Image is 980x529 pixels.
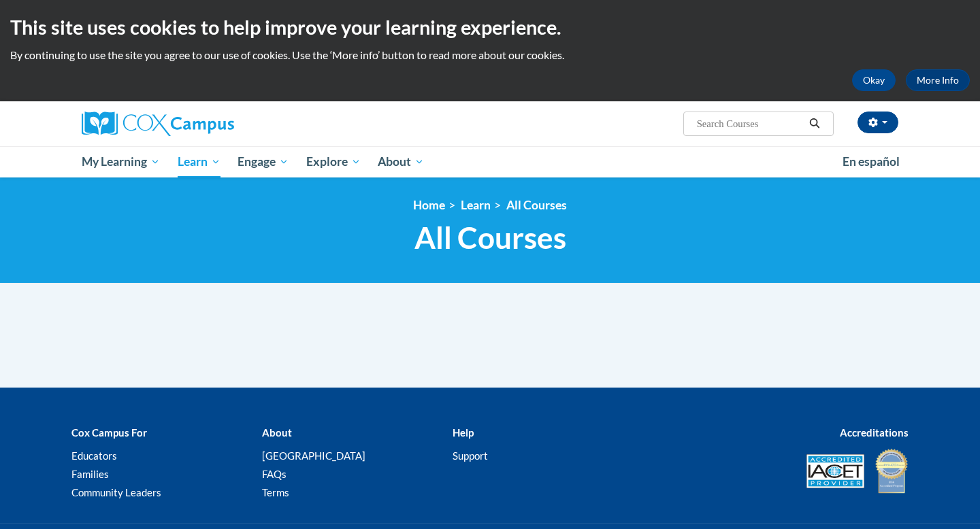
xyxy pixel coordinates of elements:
span: Explore [306,154,361,170]
a: Cox Campus [82,112,340,136]
a: En español [834,148,909,176]
span: My Learning [82,154,160,170]
h2: This site uses cookies to help improve your learning experience. [10,14,970,41]
a: Home [413,198,445,212]
span: Engage [238,154,289,170]
a: Learn [169,146,229,177]
b: Cox Campus For [71,426,147,439]
button: Okay [852,69,896,91]
a: Educators [71,449,117,462]
span: All Courses [414,220,566,256]
a: Community Leaders [71,486,161,498]
a: All Courses [506,198,567,212]
a: My Learning [73,146,169,177]
b: About [262,426,292,439]
p: By continuing to use the site you agree to our use of cookies. Use the ‘More info’ button to read... [10,48,970,63]
a: Learn [461,198,491,212]
button: Account Settings [857,112,898,133]
span: About [378,154,424,170]
b: Accreditations [840,426,909,439]
a: Engage [229,146,297,177]
a: Support [453,449,488,462]
span: En español [843,154,900,169]
a: More Info [906,69,970,91]
a: Explore [297,146,370,177]
a: Terms [262,486,289,498]
img: Accredited IACET® Provider [806,454,864,488]
div: Main menu [61,146,919,177]
button: Search [804,116,825,132]
img: IDA® Accredited [875,447,909,495]
img: Cox Campus [82,112,234,136]
span: Learn [178,154,220,170]
a: Families [71,468,109,480]
b: Help [453,426,474,439]
a: FAQs [262,468,287,480]
a: [GEOGRAPHIC_DATA] [262,449,365,462]
input: Search Courses [696,116,804,132]
a: About [370,146,434,177]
